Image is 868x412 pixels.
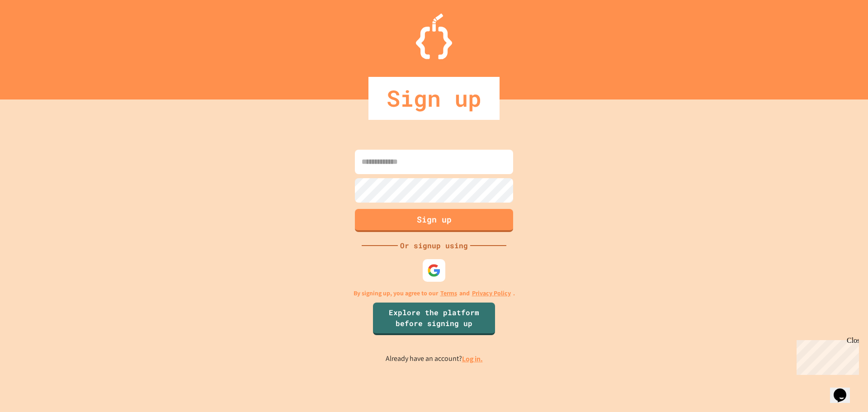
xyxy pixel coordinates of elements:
img: Logo.svg [416,14,452,59]
div: Chat with us now!Close [4,4,62,57]
iframe: chat widget [830,376,859,403]
a: Log in. [462,354,483,364]
button: Sign up [355,209,513,232]
div: Or signup using [398,240,470,251]
a: Privacy Policy [472,289,511,298]
p: Already have an account? [386,353,483,365]
a: Terms [440,289,457,298]
iframe: chat widget [793,336,859,375]
img: google-icon.svg [427,264,441,277]
p: By signing up, you agree to our and . [354,289,515,298]
a: Explore the platform before signing up [373,303,495,335]
div: Sign up [368,77,500,120]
